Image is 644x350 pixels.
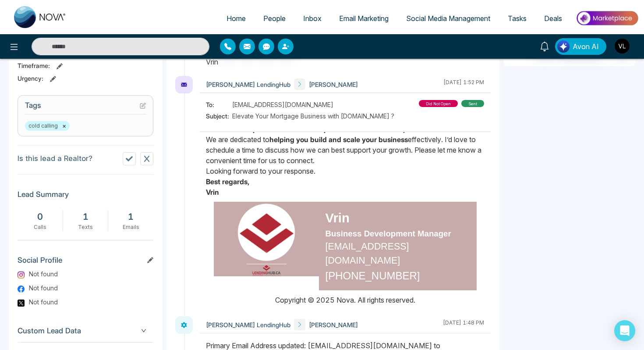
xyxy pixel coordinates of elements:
span: cold calling [25,121,70,131]
img: Instagram Logo [18,271,25,279]
button: Avon AI [555,38,606,55]
h3: Tags [25,101,146,114]
div: [DATE] 1:52 PM [443,79,484,90]
div: sent [461,100,484,107]
span: [PERSON_NAME] [309,320,358,329]
img: Nova CRM Logo [14,6,67,28]
div: Emails [113,223,149,231]
span: [PERSON_NAME] LendingHub [206,320,290,329]
span: People [263,14,286,23]
a: Deals [535,10,571,27]
span: [EMAIL_ADDRESS][DOMAIN_NAME] [232,100,333,109]
a: People [255,10,294,27]
div: [DATE] 1:48 PM [443,319,484,330]
div: Texts [67,223,104,231]
span: Not found [29,283,58,293]
img: Facebook Logo [18,286,25,293]
p: Is this lead a Realtor? [18,153,92,164]
a: Inbox [294,10,330,27]
span: Subject: [206,111,232,121]
span: Urgency : [18,74,43,83]
span: Tasks [508,14,527,23]
span: [PERSON_NAME] LendingHub [206,80,290,89]
div: 0 [22,210,58,223]
span: [PERSON_NAME] [309,80,358,89]
div: Open Intercom Messenger [614,320,635,341]
a: Email Marketing [330,10,397,27]
div: 1 [67,210,104,223]
img: Market-place.gif [575,8,639,28]
a: Tasks [499,10,535,27]
span: To: [206,100,232,109]
img: Twitter Logo [18,300,25,307]
img: User Avatar [615,39,630,54]
span: Custom Lead Data [18,325,153,337]
span: Email Marketing [339,14,389,23]
span: Elevate Your Mortgage Business with [DOMAIN_NAME] ? [232,111,394,121]
span: Inbox [303,14,322,23]
img: Lead Flow [557,40,570,53]
div: did not open [419,100,458,107]
span: Avon AI [573,41,599,52]
span: Not found [29,297,58,307]
span: Not found [29,269,58,279]
span: Social Media Management [406,14,490,23]
span: Home [226,14,246,23]
a: Social Media Management [397,10,499,27]
h3: Lead Summary [18,190,153,203]
div: Calls [22,223,58,231]
div: 1 [113,210,149,223]
a: Home [218,10,255,27]
h3: Social Profile [18,256,153,269]
span: down [141,328,146,333]
span: Deals [544,14,562,23]
button: × [62,122,66,130]
span: Timeframe : [18,61,50,70]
